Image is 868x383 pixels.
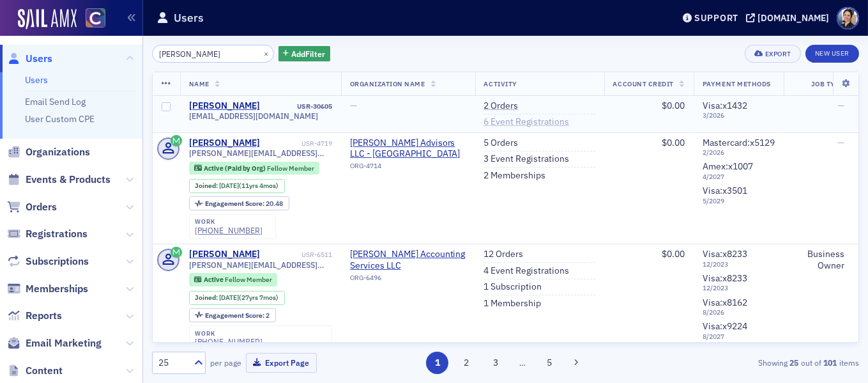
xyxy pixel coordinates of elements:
span: Email Marketing [26,336,102,350]
span: Memberships [26,282,88,296]
span: [PERSON_NAME][EMAIL_ADDRESS][PERSON_NAME][DOMAIN_NAME] [189,148,332,158]
a: 6 Event Registrations [484,116,570,128]
span: — [350,100,357,111]
span: Visa : x8162 [703,297,747,308]
span: Amex : x1007 [703,160,753,172]
div: ORG-6496 [350,274,466,286]
button: 2 [455,352,478,374]
span: Visa : x1432 [703,100,747,111]
a: [PERSON_NAME] [189,100,260,112]
span: Visa : x9224 [703,320,747,332]
span: Fellow Member [225,275,272,284]
button: AddFilter [278,46,331,62]
a: 5 Orders [484,137,519,149]
div: [PERSON_NAME] [189,137,260,149]
span: [DATE] [219,181,239,190]
span: 5 / 2029 [703,197,775,205]
div: work [195,218,263,226]
span: 4 / 2027 [703,173,775,181]
div: Engagement Score: 2 [189,308,276,322]
label: per page [210,357,241,368]
span: 8 / 2027 [703,332,775,341]
span: Active [204,275,225,284]
input: Search… [152,45,274,63]
a: Email Marketing [7,336,102,350]
a: Orders [7,200,57,214]
button: 1 [426,352,448,374]
span: Mastercard : x5129 [703,137,775,148]
a: Active Fellow Member [194,276,271,284]
span: Grant Thornton Advisors LLC - Denver [350,137,466,160]
span: 12 / 2023 [703,284,775,292]
span: Job Type [811,79,844,88]
a: Email Send Log [25,96,86,107]
a: View Homepage [77,8,105,30]
a: Users [7,52,52,66]
a: [PHONE_NUMBER] [195,337,263,347]
button: Export [745,45,800,63]
span: $0.00 [662,100,685,111]
div: 20.48 [205,200,283,207]
a: Reports [7,309,62,323]
a: [PERSON_NAME] Advisors LLC - [GEOGRAPHIC_DATA] [350,137,466,160]
span: Users [26,52,52,66]
a: SailAMX [18,9,77,29]
span: Visa : x3501 [703,185,747,196]
span: Orders [26,200,57,214]
div: Active: Active: Fellow Member [189,273,278,286]
span: 2 / 2026 [703,148,775,157]
button: 3 [484,352,506,374]
button: 5 [538,352,560,374]
span: Joined : [195,293,219,302]
a: 12 Orders [484,249,524,260]
a: Events & Products [7,173,110,187]
span: Joined : [195,182,219,190]
span: Fellow Member [267,164,314,173]
button: [DOMAIN_NAME] [746,13,834,22]
span: Events & Products [26,173,110,187]
div: Active (Paid by Org): Active (Paid by Org): Fellow Member [189,162,320,175]
span: 8 / 2026 [703,308,775,317]
span: Payment Methods [703,79,771,88]
a: 3 Event Registrations [484,153,570,165]
a: 2 Memberships [484,170,546,182]
div: 2 [205,312,270,319]
div: Joined: 1998-01-31 00:00:00 [189,291,285,305]
span: Add Filter [291,48,325,59]
a: Registrations [7,227,88,241]
a: [PERSON_NAME] [189,249,260,260]
div: USR-4719 [262,139,332,148]
div: ORG-4714 [350,162,466,175]
div: (27yrs 7mos) [219,293,278,302]
span: Name [189,79,209,88]
span: 3 / 2026 [703,111,775,120]
button: Export Page [246,353,317,373]
span: Active (Paid by Org) [204,164,267,173]
div: 25 [158,356,187,370]
span: … [514,357,531,368]
span: Visa : x8233 [703,272,747,284]
a: 2 Orders [484,100,519,112]
span: [DATE] [219,293,239,302]
div: Export [765,51,791,58]
span: — [837,137,844,148]
span: Reports [26,309,62,323]
span: Registrations [26,227,88,241]
a: [PHONE_NUMBER] [195,226,263,235]
span: Organization Name [350,79,425,88]
span: — [837,100,844,111]
a: 1 Membership [484,298,542,309]
span: 12 / 2023 [703,260,775,269]
h1: Users [174,10,204,26]
div: Engagement Score: 20.48 [189,196,289,210]
div: Support [694,12,738,24]
strong: 101 [821,357,839,368]
a: Content [7,364,63,378]
a: Memberships [7,282,88,296]
a: [PERSON_NAME] Accounting Services LLC [350,249,466,271]
div: [DOMAIN_NAME] [758,12,829,24]
div: (11yrs 4mos) [219,182,278,190]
